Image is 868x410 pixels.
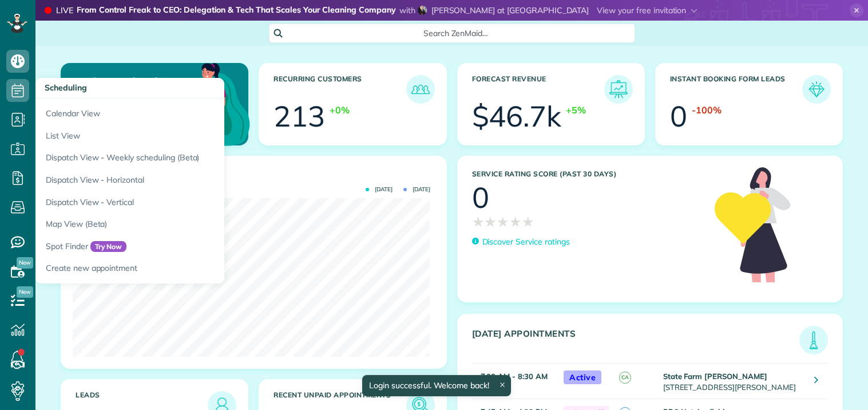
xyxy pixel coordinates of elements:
[35,235,322,258] a: Spot FinderTry Now
[35,98,322,125] a: Calendar View
[619,372,631,384] span: CA
[481,372,548,381] strong: 7:00 AM - 8:30 AM
[141,50,252,161] img: dashboard_welcome-42a62b7d889689a78055ac9021e634bf52bae3f8056760290aed330b23ab8690.png
[522,212,534,232] span: ★
[73,75,187,105] p: Welcome back, Cat!
[663,372,767,381] strong: State Farm [PERSON_NAME]
[497,212,509,232] span: ★
[482,236,570,248] p: Discover Service ratings
[35,213,322,235] a: Map View (Beta)
[274,75,406,104] h3: Recurring Customers
[670,75,802,104] h3: Instant Booking Form Leads
[692,104,722,117] div: -100%
[17,257,33,269] span: New
[45,82,87,93] span: Scheduling
[35,257,322,283] a: Create new appointment
[805,78,828,101] img: icon_form_leads-04211a6a04a5b2264e4ee56bc0799ec3eb69b7e499cbb523a139df1d13a81ae0.png
[431,5,589,15] span: [PERSON_NAME] at [GEOGRAPHIC_DATA]
[564,370,601,385] span: Active
[366,187,393,192] span: [DATE]
[472,183,489,212] div: 0
[472,102,562,131] div: $46.7k
[330,104,350,117] div: +0%
[35,169,322,191] a: Dispatch View - Horizontal
[35,125,322,147] a: List View
[509,212,522,232] span: ★
[472,75,604,104] h3: Forecast Revenue
[403,187,430,192] span: [DATE]
[90,241,127,253] span: Try Now
[607,78,630,101] img: icon_forecast_revenue-8c13a41c7ed35a8dcfafea3cbb826a0462acb37728057bba2d056411b612bbbe.png
[35,191,322,214] a: Dispatch View - Vertical
[274,102,325,131] div: 213
[76,171,435,181] h3: Actual Revenue this month
[77,5,396,17] strong: From Control Freak to CEO: Delegation & Tech That Scales Your Cleaning Company
[802,329,825,352] img: icon_todays_appointments-901f7ab196bb0bea1936b74009e4eb5ffbc2d2711fa7634e0d609ed5ef32b18b.png
[566,104,586,117] div: +5%
[362,375,511,396] div: Login successful. Welcome back!
[35,147,322,169] a: Dispatch View - Weekly scheduling (Beta)
[399,5,415,15] span: with
[472,236,570,248] a: Discover Service ratings
[472,212,485,232] span: ★
[17,286,33,298] span: New
[409,78,432,101] img: icon_recurring_customers-cf858462ba22bcd05b5a5880d41d6543d210077de5bb9ebc9590e49fd87d84ed.png
[484,212,497,232] span: ★
[472,329,800,354] h3: [DATE] Appointments
[472,170,704,178] h3: Service Rating score (past 30 days)
[670,102,687,131] div: 0
[418,6,427,15] img: shania-gladwell-6797a017bd7bf123f9365e7c430506f42b0a3696308763b8e5c002cb2b4c4d73.jpg
[472,363,558,399] td: 1h 30
[660,363,806,399] td: [STREET_ADDRESS][PERSON_NAME]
